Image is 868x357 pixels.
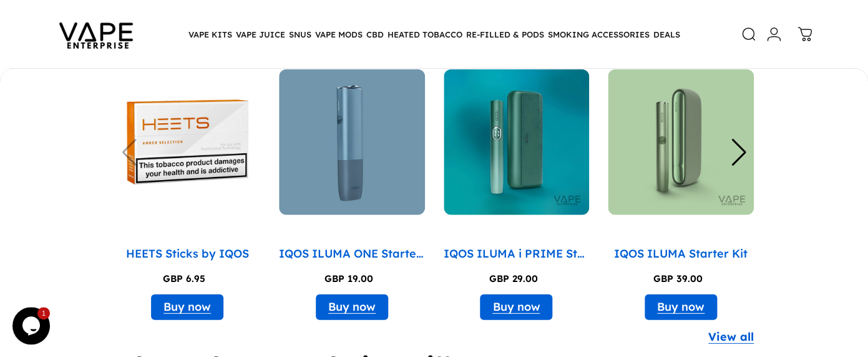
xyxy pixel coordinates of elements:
[608,69,754,216] img: IQOS ILUMA Starter Kit
[444,69,590,216] img: IQOS ILUMA i PRIME Starter Kit
[546,21,651,48] summary: SMOKING ACCESSORIES
[115,69,261,216] img: HEETS Sticks by IQOS
[187,21,682,48] nav: Primary
[324,271,373,286] p: GBP 19.00
[287,21,313,48] summary: SNUS
[608,39,754,323] div: 4 / 9
[279,69,425,216] img: IQOS ILUMA ONE Starter Kit
[731,139,748,166] div: Next slide
[444,39,590,323] div: 3 / 9
[279,39,425,323] div: 2 / 9
[489,271,537,286] p: GBP 29.00
[653,271,702,286] p: GBP 39.00
[279,245,425,263] p: IQOS ILUMA ONE Starter Kit
[464,21,546,48] summary: RE-FILLED & PODS
[791,21,819,48] a: 0 items
[163,298,211,316] a: Buy now
[651,21,682,48] a: DEALS
[12,307,52,344] iframe: chat widget
[492,298,540,316] a: Buy now
[386,21,464,48] summary: HEATED TOBACCO
[40,5,152,64] img: Vape Enterprise
[708,328,754,346] a: View all
[328,298,376,316] a: Buy now
[364,21,386,48] summary: CBD
[313,21,364,48] summary: VAPE MODS
[187,21,234,48] summary: VAPE KITS
[657,298,705,316] a: Buy now
[126,245,249,263] p: HEETS Sticks by IQOS
[444,245,590,263] p: IQOS ILUMA i PRIME Starter Kit
[163,271,205,286] p: GBP 6.95
[115,39,261,323] div: 1 / 9
[234,21,287,48] summary: VAPE JUICE
[614,245,748,263] p: IQOS ILUMA Starter Kit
